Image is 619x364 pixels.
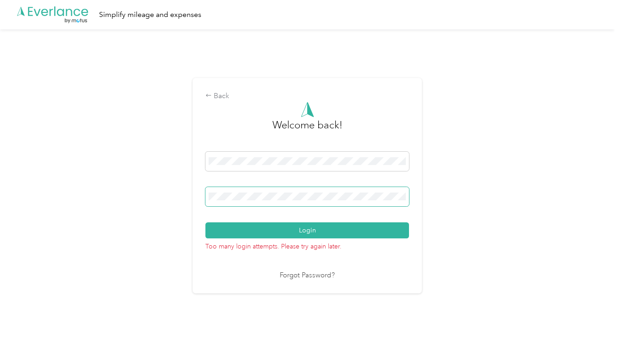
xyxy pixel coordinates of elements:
[205,91,409,102] div: Back
[272,117,343,142] h3: greeting
[205,222,409,238] button: Login
[205,238,409,251] p: Too many login attempts. Please try again later.
[99,9,201,21] div: Simplify mileage and expenses
[280,270,335,281] a: Forgot Password?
